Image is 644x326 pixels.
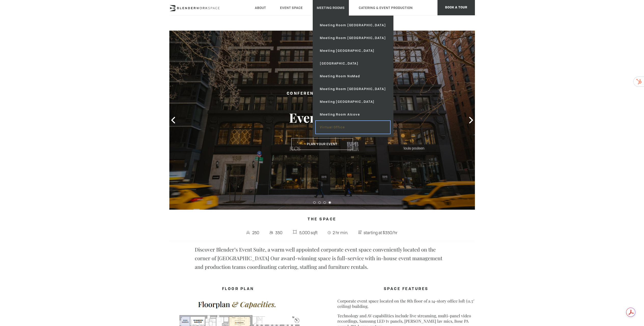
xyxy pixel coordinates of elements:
[316,70,390,83] a: Meeting Room NoMad
[264,110,381,126] h3: Event Suite
[337,284,475,294] h4: SPACE FEATURES
[337,298,475,309] p: Corporate event space located on the 8th floor of a 14-story office loft (11.5′ ceiling) building.
[316,108,390,121] a: Meeting Room Alcove
[316,44,390,57] a: Meeting [GEOGRAPHIC_DATA]
[291,138,353,150] button: Plan Your Event
[316,57,390,70] a: [GEOGRAPHIC_DATA]
[274,229,284,237] span: 350
[169,215,475,224] h4: The Space
[264,91,381,97] h2: Conference Event Space
[362,229,399,237] span: starting at $350/hr
[298,229,319,237] span: 5,000 sqft
[195,245,449,271] p: Discover Blender’s Event Suite, a warm well appointed corporate event space conveniently located ...
[316,83,390,95] a: Meeting Room [GEOGRAPHIC_DATA]
[316,32,390,44] a: Meeting Room [GEOGRAPHIC_DATA]
[169,284,307,294] h4: FLOOR PLAN
[316,95,390,108] a: Meeting [GEOGRAPHIC_DATA]
[316,121,390,134] a: Virtual Office
[332,229,349,237] span: 2 hr min.
[316,19,390,32] a: Meeting Room [GEOGRAPHIC_DATA]
[251,229,261,237] span: 250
